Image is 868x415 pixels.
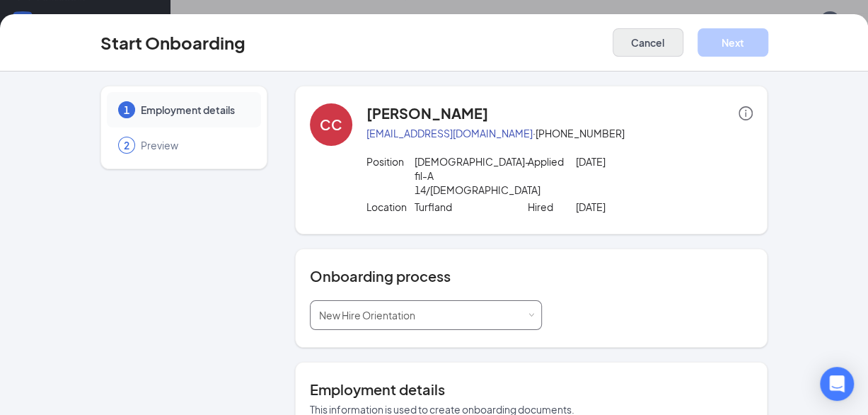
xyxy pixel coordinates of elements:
span: 2 [124,138,129,152]
h4: Onboarding process [310,266,753,286]
span: Employment details [141,103,247,117]
p: [DEMOGRAPHIC_DATA]-fil-A 14/[DEMOGRAPHIC_DATA] [415,154,511,197]
h4: [PERSON_NAME] [366,103,488,123]
span: info-circle [739,106,753,120]
span: New Hire Orientation [319,309,415,322]
span: Preview [141,138,247,152]
button: Next [698,28,768,57]
p: Position [366,154,415,169]
p: [DATE] [576,154,673,169]
p: Applied [528,154,576,169]
p: [DATE] [576,200,673,214]
a: [EMAIL_ADDRESS][DOMAIN_NAME] [366,127,533,140]
h4: Employment details [310,380,753,399]
div: [object Object] [319,301,425,329]
p: Hired [528,200,576,214]
button: Cancel [613,28,683,57]
p: Location [366,200,415,214]
div: CC [320,115,342,135]
div: Open Intercom Messenger [820,367,854,401]
h3: Start Onboarding [100,30,245,55]
p: Turfland [415,200,511,214]
span: 1 [124,103,129,117]
p: · [PHONE_NUMBER] [366,126,753,140]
